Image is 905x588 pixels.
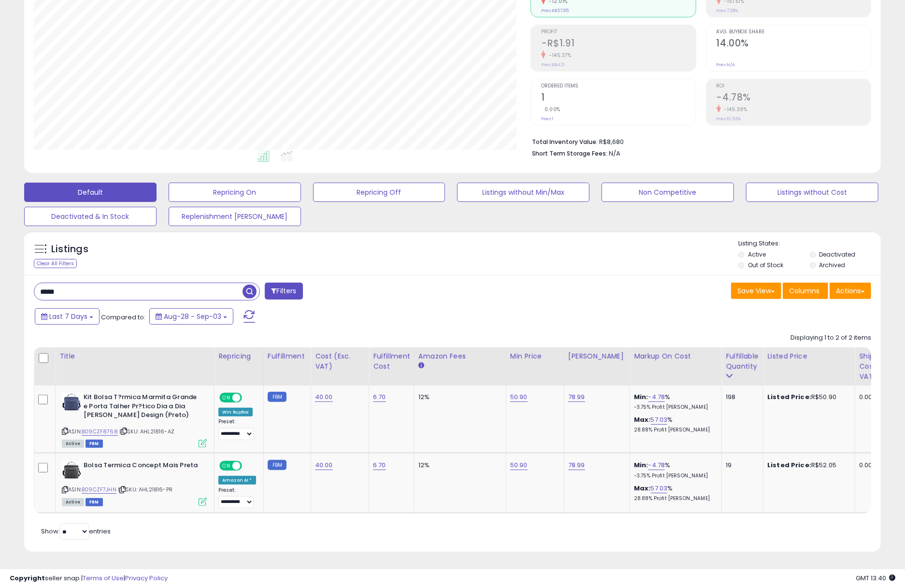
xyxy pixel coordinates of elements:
[532,138,598,146] b: Total Inventory Value:
[510,460,528,470] a: 50.90
[568,351,626,361] div: [PERSON_NAME]
[541,92,695,105] h2: 1
[418,361,424,370] small: Amazon Fees.
[609,149,620,158] span: N/A
[738,239,881,248] p: Listing States:
[373,392,386,402] a: 6.70
[819,250,856,258] label: Deactivated
[717,92,871,105] h2: -4.78%
[86,498,103,506] span: FBM
[62,393,81,412] img: 512IKl8VsOL._SL40_.jpg
[315,460,333,470] a: 40.00
[84,393,201,422] b: Kit Bolsa T?rmica Marmita Grande e Porta Talher Pr?tico Dia a Dia [PERSON_NAME] Design (Preto)
[169,183,301,202] button: Repricing On
[568,460,585,470] a: 78.99
[767,392,811,402] b: Listed Price:
[83,574,124,583] a: Terms of Use
[418,393,499,402] div: 12%
[634,484,651,493] b: Max:
[819,261,846,269] label: Archived
[220,462,232,470] span: ON
[726,351,759,372] div: Fulfillable Quantity
[268,351,307,361] div: Fulfillment
[125,574,168,583] a: Privacy Policy
[418,351,502,361] div: Amazon Fees
[767,461,848,470] div: R$52.05
[541,8,569,14] small: Prev: R$57.85
[541,106,560,113] small: 0.00%
[634,392,648,402] b: Min:
[218,351,259,361] div: Repricing
[790,333,871,343] div: Displaying 1 to 2 of 2 items
[830,283,871,299] button: Actions
[510,351,560,361] div: Min Price
[373,460,386,470] a: 6.70
[748,261,783,269] label: Out of Stock
[648,392,665,402] a: -4.78
[149,308,233,325] button: Aug-28 - Sep-03
[717,84,871,89] span: ROI
[34,259,77,268] div: Clear All Filters
[717,8,738,14] small: Prev: 7.28%
[218,408,253,416] div: Win BuyBox
[164,312,221,321] span: Aug-28 - Sep-03
[62,461,81,480] img: 51g4ppqIh4L._SL40_.jpg
[49,312,87,321] span: Last 7 Days
[268,460,287,470] small: FBM
[265,283,302,300] button: Filters
[313,183,445,202] button: Repricing Off
[541,116,553,122] small: Prev: 1
[241,462,256,470] span: OFF
[62,461,207,505] div: ASIN:
[119,428,174,435] span: | SKU: AHL21816-AZ
[634,427,714,433] p: 28.88% Profit [PERSON_NAME]
[169,207,301,226] button: Replenishment [PERSON_NAME]
[35,308,100,325] button: Last 7 Days
[24,183,157,202] button: Default
[241,394,256,402] span: OFF
[634,461,714,479] div: %
[51,243,88,256] h5: Listings
[717,116,741,122] small: Prev: 10.53%
[568,392,585,402] a: 78.99
[101,313,145,322] span: Compared to:
[767,351,851,361] div: Listed Price
[651,484,668,493] a: 57.03
[62,498,84,506] span: All listings currently available for purchase on Amazon
[24,207,157,226] button: Deactivated & In Stock
[717,29,871,35] span: Avg. Buybox Share
[717,62,735,68] small: Prev: N/A
[731,283,781,299] button: Save View
[457,183,589,202] button: Listings without Min/Max
[373,351,410,372] div: Fulfillment Cost
[418,461,499,470] div: 12%
[10,574,168,583] div: seller snap | |
[218,418,256,440] div: Preset:
[532,135,864,147] li: R$8,680
[315,392,333,402] a: 40.00
[634,404,714,411] p: -3.75% Profit [PERSON_NAME]
[602,183,734,202] button: Non Competitive
[532,149,607,158] b: Short Term Storage Fees:
[62,393,207,446] div: ASIN:
[634,495,714,502] p: 28.88% Profit [PERSON_NAME]
[268,392,287,402] small: FBM
[634,460,648,470] b: Min:
[541,84,695,89] span: Ordered Items
[630,347,722,386] th: The percentage added to the cost of goods (COGS) that forms the calculator for Min & Max prices.
[648,460,665,470] a: -4.78
[767,393,848,402] div: R$50.90
[86,440,103,448] span: FBM
[634,416,714,433] div: %
[789,286,819,296] span: Columns
[220,394,232,402] span: ON
[651,415,668,425] a: 57.03
[634,484,714,502] div: %
[717,38,871,51] h2: 14.00%
[634,393,714,411] div: %
[10,574,45,583] strong: Copyright
[41,527,111,536] span: Show: entries
[721,106,747,113] small: -145.39%
[541,38,695,51] h2: -R$1.91
[856,574,895,583] span: 2025-09-12 13:40 GMT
